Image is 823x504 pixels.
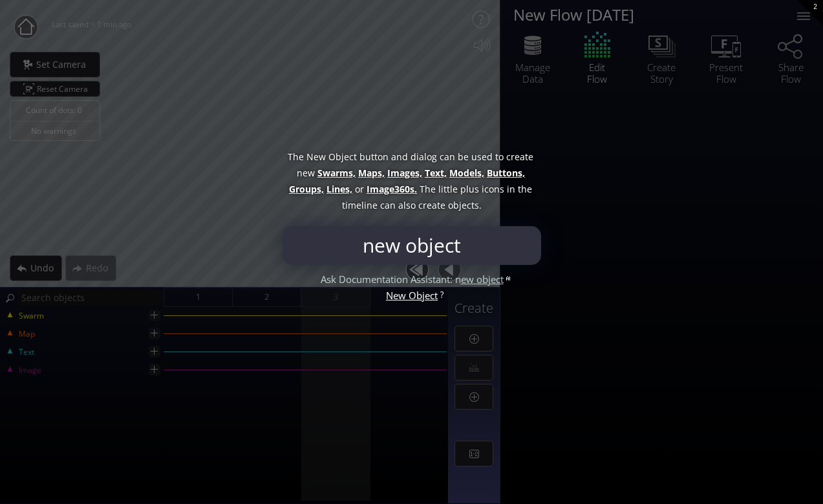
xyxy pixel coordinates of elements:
span: can [440,149,455,165]
span: Models, [449,165,484,181]
span: icons [482,181,504,197]
span: create [418,197,445,213]
span: The [420,181,436,197]
span: also [398,197,416,213]
span: little [438,181,458,197]
span: plus [460,181,479,197]
span: timeline [342,197,378,213]
span: Image360s. [367,181,417,197]
span: can [380,197,396,213]
input: Type to search [286,226,538,265]
span: New [306,149,326,165]
span: dialog [411,149,437,165]
span: Lines, [326,181,352,197]
span: The [288,149,304,165]
span: the [518,181,532,197]
span: Object [328,149,357,165]
span: Groups, [289,181,324,197]
span: ew object [460,273,503,286]
span: Images, [387,165,422,181]
span: button [359,149,389,165]
span: Buttons, [486,165,524,181]
span: new [296,165,314,181]
span: Text, [424,165,446,181]
span: in [507,181,515,197]
span: or [355,181,364,197]
span: and [391,149,408,165]
span: objects. [448,197,482,213]
span: Maps, [358,165,384,181]
span: be [458,149,469,165]
span: Swarms, [317,165,355,181]
div: Ask Documentation Assistant: n [320,271,503,288]
span: to [495,149,504,165]
span: create [506,149,533,165]
span: used [471,149,493,165]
